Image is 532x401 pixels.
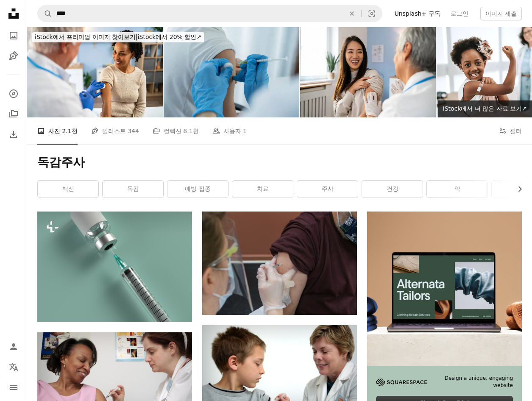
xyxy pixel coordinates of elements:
[343,6,361,22] button: 삭제
[37,155,522,170] h1: 독감주사
[438,100,532,117] a: iStock에서 더 많은 자료 보기↗
[5,27,22,44] a: 사진
[5,379,22,396] button: 메뉴
[427,181,487,198] a: 약
[300,27,436,117] img: 여성 환자에게 독감 백신을 투여하는 선배 백인 여성 의사 일본인
[212,117,247,145] a: 사용자 1
[5,106,22,123] a: 컬렉션
[27,27,209,47] a: iStock에서 프리미엄 이미지 찾아보기|iStock에서 20% 할인↗
[5,359,22,376] button: 언어
[5,85,22,102] a: 탐색
[91,117,139,145] a: 일러스트 344
[437,375,513,389] span: Design a unique, engaging website
[27,27,163,117] img: 여성 환자에게 독감 백신을 투여하는 선임 백인 남성 의사 아프리카계 미국인
[362,181,423,198] a: 건강
[37,263,192,270] a: 바늘이 부착 된 의료 기기
[446,7,474,20] a: 로그인
[443,105,527,112] span: iStock에서 더 많은 자료 보기 ↗
[376,379,427,386] img: file-1705255347840-230a6ab5bca9image
[243,126,247,136] span: 1
[367,212,522,366] img: file-1707885205802-88dd96a21c72image
[362,6,382,22] button: 시각적 검색
[38,6,52,22] button: Unsplash 검색
[103,181,163,198] a: 독감
[202,212,357,315] img: 오른손에 흰색 붕대가 있는 갈색 긴팔 셔츠를 입은 사람
[32,32,204,42] div: iStock에서 20% 할인 ↗
[128,126,139,136] span: 344
[35,33,138,40] span: iStock에서 프리미엄 이미지 찾아보기 |
[512,181,522,198] button: 목록을 오른쪽으로 스크롤
[232,181,293,198] a: 치료
[37,212,192,322] img: 바늘이 부착 된 의료 기기
[183,126,198,136] span: 8.1천
[164,27,299,117] img: 손을 잡고 있는 사람들의 뒷모습
[499,117,522,145] button: 필터
[5,338,22,355] a: 로그인 / 가입
[37,5,382,22] form: 사이트 전체에서 이미지 찾기
[297,181,358,198] a: 주사
[5,47,22,64] a: 일러스트
[5,126,22,143] a: 다운로드 내역
[167,181,228,198] a: 예방 접종
[480,7,522,20] button: 이미지 제출
[202,259,357,267] a: 오른손에 흰색 붕대가 있는 갈색 긴팔 셔츠를 입은 사람
[38,181,98,198] a: 백신
[153,117,199,145] a: 컬렉션 8.1천
[202,372,357,380] a: 팔에 소년을 주입하는 여자
[389,7,445,20] a: Unsplash+ 구독
[37,379,192,387] a: 백신을 맞고 있는 여성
